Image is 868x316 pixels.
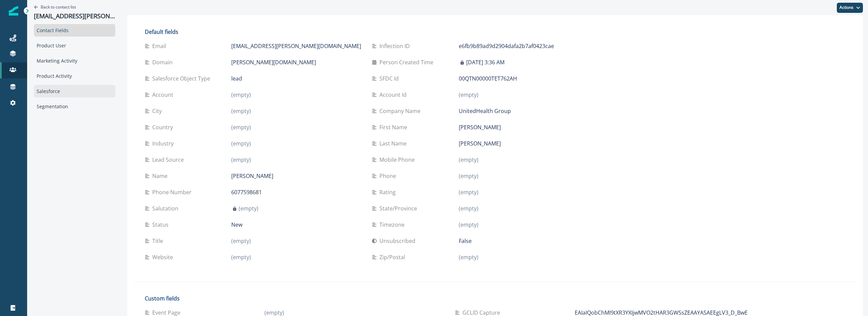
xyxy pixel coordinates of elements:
[34,4,76,10] button: Go back
[837,3,863,13] button: Actions
[379,253,408,261] p: Zip/Postal
[231,188,262,196] p: 6077598681
[34,85,115,97] div: Salesforce
[152,58,175,66] p: Domain
[379,237,418,245] p: Unsubscribed
[459,91,478,99] p: (empty)
[231,172,273,180] p: [PERSON_NAME]
[152,107,164,115] p: City
[34,70,115,82] div: Product Activity
[34,54,115,67] div: Marketing Activity
[379,204,420,212] p: State/Province
[231,107,251,115] p: (empty)
[379,42,413,50] p: Inflection ID
[379,139,409,148] p: Last Name
[152,253,176,261] p: Website
[231,221,242,229] p: New
[231,253,251,261] p: (empty)
[152,221,171,229] p: Status
[231,156,251,164] p: (empty)
[231,123,251,131] p: (empty)
[379,188,398,196] p: Rating
[459,42,554,50] p: e6fb9b89ad9d2904dafa2b7af0423cae
[231,139,251,148] p: (empty)
[379,74,401,83] p: SFDC Id
[459,139,501,148] p: [PERSON_NAME]
[41,4,76,10] p: Back to contact list
[34,39,115,52] div: Product User
[152,156,186,164] p: Lead Source
[459,74,517,83] p: 00QTN00000TET762AH
[379,107,423,115] p: Company Name
[34,100,115,113] div: Segmentation
[231,42,361,50] p: [EMAIL_ADDRESS][PERSON_NAME][DOMAIN_NAME]
[239,204,258,212] p: (empty)
[231,58,316,66] p: [PERSON_NAME][DOMAIN_NAME]
[459,188,478,196] p: (empty)
[459,107,511,115] p: UnitedHealth Group
[379,123,410,131] p: First Name
[466,58,505,66] p: [DATE] 3:36 AM
[34,13,115,20] p: [EMAIL_ADDRESS][PERSON_NAME][DOMAIN_NAME]
[459,204,478,212] p: (empty)
[9,6,18,16] img: Inflection
[152,204,181,212] p: Salutation
[459,123,501,131] p: [PERSON_NAME]
[379,156,417,164] p: Mobile Phone
[145,295,754,302] h2: Custom fields
[152,74,213,83] p: Salesforce Object Type
[379,58,436,66] p: Person Created Time
[152,123,176,131] p: Country
[379,91,409,99] p: Account Id
[152,42,169,50] p: Email
[145,29,589,35] h2: Default fields
[379,172,399,180] p: Phone
[152,91,176,99] p: Account
[152,172,170,180] p: Name
[459,156,478,164] p: (empty)
[459,221,478,229] p: (empty)
[152,237,166,245] p: Title
[231,91,251,99] p: (empty)
[459,237,472,245] p: False
[34,24,115,37] div: Contact Fields
[459,253,478,261] p: (empty)
[231,237,251,245] p: (empty)
[459,172,478,180] p: (empty)
[231,74,242,83] p: lead
[152,139,176,148] p: Industry
[152,188,194,196] p: Phone Number
[379,221,407,229] p: Timezone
